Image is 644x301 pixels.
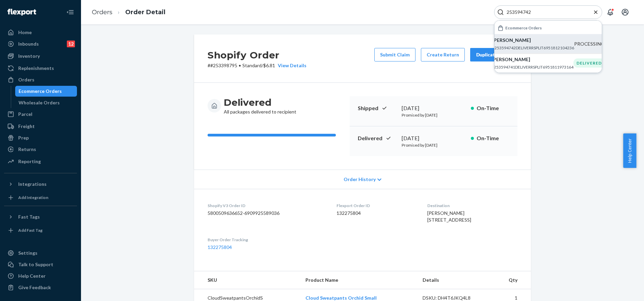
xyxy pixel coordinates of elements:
span: Standard [242,62,262,68]
div: Home [18,29,32,36]
p: #253594741DELIVERRSPLIT6951811973164 [491,64,573,70]
div: [DATE] [402,104,465,112]
button: Duplicate Order [470,48,517,61]
div: Fast Tags [18,214,40,220]
a: Returns [4,144,77,155]
a: Reporting [4,156,77,167]
p: [PERSON_NAME] [491,56,573,63]
a: Add Integration [4,192,77,203]
button: Close Navigation [63,5,77,19]
th: Details [417,271,491,289]
button: Close Search [592,9,599,16]
a: Freight [4,121,77,132]
th: SKU [194,271,300,289]
span: [PERSON_NAME] [STREET_ADDRESS] [427,210,471,223]
div: Ecommerce Orders [19,88,62,95]
div: Wholesale Orders [19,99,60,106]
div: Freight [18,123,35,130]
p: Promised by [DATE] [402,142,465,148]
p: Delivered [358,134,396,142]
a: Orders [4,74,77,85]
div: Help Center [18,273,46,279]
a: Home [4,27,77,38]
p: Shipped [358,104,396,112]
button: Give Feedback [4,282,77,293]
th: Product Name [300,271,417,289]
button: Integrations [4,179,77,190]
dt: Buyer Order Tracking [208,237,326,243]
div: Inventory [18,53,40,59]
button: Open account menu [618,5,632,19]
div: Inbounds [18,41,39,47]
span: Order History [344,176,376,183]
a: Add Fast Tag [4,225,77,236]
p: # #253398795 / $6.81 [208,62,306,69]
a: Settings [4,248,77,258]
p: On-Time [477,104,509,112]
button: View Details [275,62,306,69]
div: Orders [18,76,34,83]
dt: Destination [427,203,517,208]
p: [PERSON_NAME] [492,37,574,44]
a: Ecommerce Orders [15,86,77,97]
div: 12 [67,41,75,47]
div: Settings [18,250,37,256]
div: Replenishments [18,65,54,72]
dd: 132275804 [337,210,416,217]
input: Search Input [504,9,587,16]
p: On-Time [477,134,509,142]
dd: 5800509636652-6909925589036 [208,210,326,217]
div: Returns [18,146,36,153]
div: All packages delivered to recipient [224,96,296,115]
a: Inbounds12 [4,39,77,49]
div: Parcel [18,111,32,118]
h2: Shopify Order [208,48,306,62]
a: Inventory [4,51,77,61]
a: Parcel [4,109,77,120]
div: Prep [18,134,29,141]
a: Help Center [4,271,77,281]
button: Create Return [421,48,465,61]
a: 132275804 [208,244,232,250]
button: Open notifications [603,5,617,19]
dt: Flexport Order ID [337,203,416,208]
div: Give Feedback [18,284,51,291]
svg: Search Icon [497,9,504,16]
button: Fast Tags [4,211,77,222]
a: Replenishments [4,63,77,74]
button: Talk to Support [4,259,77,270]
a: Prep [4,132,77,143]
a: Wholesale Orders [15,97,77,108]
span: Support [14,5,38,11]
span: • [239,62,241,68]
div: Talk to Support [18,261,53,268]
div: Integrations [18,181,47,187]
img: Flexport logo [7,9,36,16]
p: Promised by [DATE] [402,112,465,118]
div: PROCESSING [574,41,605,47]
div: Add Fast Tag [18,227,43,233]
div: Add Integration [18,195,48,200]
dt: Shopify V3 Order ID [208,203,326,208]
div: [DATE] [402,134,465,142]
div: Reporting [18,158,41,165]
a: Cloud Sweatpants Orchid Small [305,295,377,301]
h3: Delivered [224,96,296,108]
button: Submit Claim [374,48,415,61]
h6: Ecommerce Orders [505,26,542,30]
p: #253594742DELIVERRSPLIT6951812104236 [492,45,574,51]
a: Orders [92,8,112,16]
ol: breadcrumbs [86,2,171,22]
th: Qty [491,271,531,289]
div: Duplicate Order [476,51,512,58]
div: DELIVERED [573,58,605,68]
button: Help Center [623,133,636,168]
a: Order Detail [125,8,165,16]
